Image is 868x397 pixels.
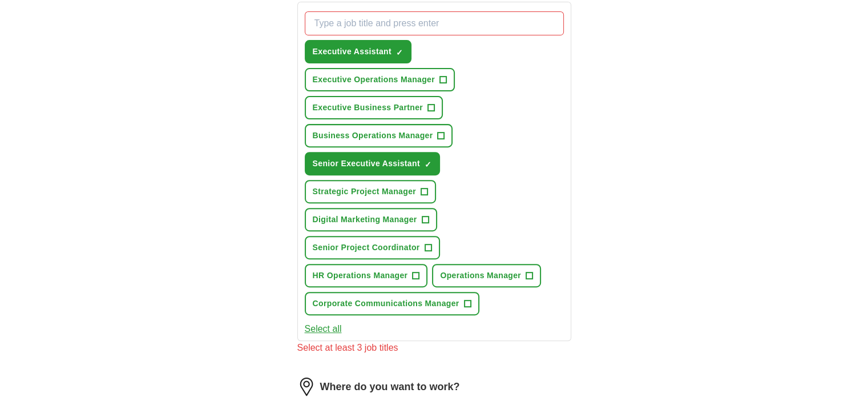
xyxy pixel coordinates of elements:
[313,298,459,310] span: Corporate Communications Manager
[313,158,420,170] span: Senior Executive Assistant
[305,208,437,231] button: Digital Marketing Manager
[425,160,431,169] span: ✓
[305,180,436,203] button: Strategic Project Manager
[305,96,443,119] button: Executive Business Partner
[305,68,455,91] button: Executive Operations Manager
[305,124,453,147] button: Business Operations Manager
[305,236,440,259] button: Senior Project Coordinator
[305,40,411,63] button: Executive Assistant✓
[320,379,460,395] label: Where do you want to work?
[297,341,571,355] div: Select at least 3 job titles
[313,186,416,198] span: Strategic Project Manager
[313,214,417,226] span: Digital Marketing Manager
[305,322,342,336] button: Select all
[313,102,423,114] span: Executive Business Partner
[313,46,391,58] span: Executive Assistant
[313,74,435,86] span: Executive Operations Manager
[440,270,521,282] span: Operations Manager
[305,292,479,315] button: Corporate Communications Manager
[313,270,408,282] span: HR Operations Manager
[313,242,420,254] span: Senior Project Coordinator
[305,264,428,287] button: HR Operations Manager
[313,130,433,142] span: Business Operations Manager
[396,48,403,57] span: ✓
[305,11,564,35] input: Type a job title and press enter
[305,152,440,175] button: Senior Executive Assistant✓
[432,264,541,287] button: Operations Manager
[297,378,316,396] img: location.png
